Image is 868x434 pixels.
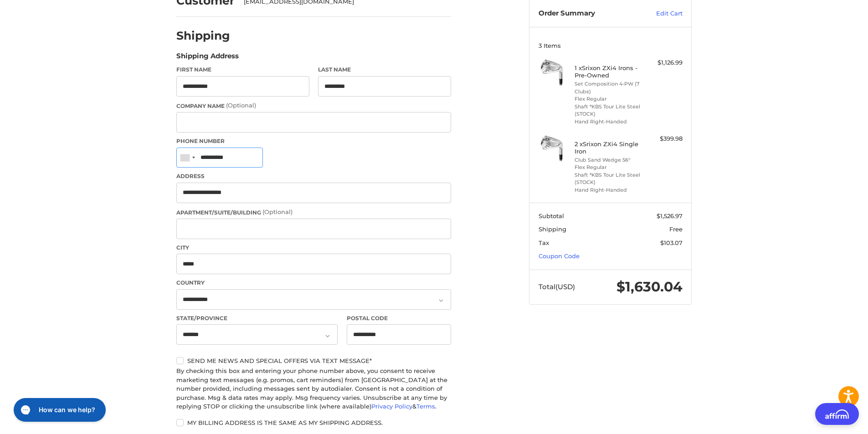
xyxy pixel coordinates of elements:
li: Set Composition 4-PW (7 Clubs) [575,80,644,95]
small: (Optional) [226,102,256,109]
span: Total (USD) [539,282,575,291]
label: First Name [176,66,309,74]
h3: Order Summary [539,9,637,18]
label: Send me news and special offers via text message* [176,357,451,364]
a: Edit Cart [637,9,683,18]
label: My billing address is the same as my shipping address. [176,419,451,426]
li: Flex Regular [575,95,644,103]
a: Terms [416,403,435,410]
h4: 1 x Srixon ZXi4 Irons - Pre-Owned [575,64,644,79]
div: $399.98 [647,134,683,143]
legend: Shipping Address [176,51,239,66]
label: Apartment/Suite/Building [176,208,451,217]
div: $1,126.99 [647,58,683,67]
label: Address [176,172,451,180]
label: Postal Code [347,314,452,322]
label: Last Name [318,66,451,74]
li: Hand Right-Handed [575,186,644,194]
label: State/Province [176,314,338,322]
h4: 2 x Srixon ZXi4 Single Iron [575,140,644,155]
span: $1,526.97 [657,212,683,220]
label: Company Name [176,101,451,110]
span: Subtotal [539,212,564,220]
label: City [176,244,451,252]
li: Hand Right-Handed [575,118,644,126]
li: Shaft *KBS Tour Lite Steel (STOCK) [575,171,644,186]
label: Country [176,279,451,287]
span: Tax [539,239,549,246]
a: Privacy Policy [371,403,412,410]
h3: 3 Items [539,42,683,49]
span: $103.07 [660,239,683,246]
li: Flex Regular [575,163,644,171]
a: Coupon Code [539,252,580,260]
span: $1,630.04 [616,278,683,295]
small: (Optional) [262,208,293,215]
span: Shipping [539,225,566,233]
span: Free [669,225,683,233]
li: Shaft *KBS Tour Lite Steel (STOCK) [575,103,644,118]
iframe: Gorgias live chat messenger [9,395,108,425]
label: Phone Number [176,137,451,145]
li: Club Sand Wedge 56° [575,156,644,164]
h2: Shipping [176,29,230,43]
div: By checking this box and entering your phone number above, you consent to receive marketing text ... [176,367,451,411]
